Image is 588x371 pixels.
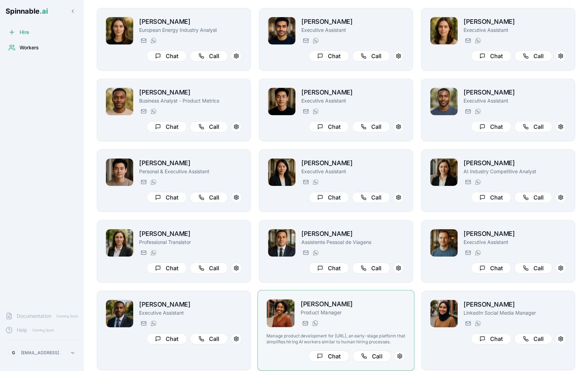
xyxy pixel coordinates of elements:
h2: [PERSON_NAME] [139,158,242,168]
button: Send email to duc.goto@getspinnable.ai [301,107,310,115]
button: WhatsApp [149,178,157,186]
button: Chat [309,50,349,62]
img: Dominic Singh [268,229,295,257]
button: Send email to deandre.johnson@getspinnable.ai [139,319,148,328]
span: Hire [20,29,29,36]
span: Coming Soon [30,327,56,334]
span: Workers [20,44,39,51]
p: Executive Assistant [301,168,404,175]
p: Executive Assistant [464,27,566,34]
img: WhatsApp [475,179,481,185]
p: AI Industry Competitive Analyst [464,168,566,175]
h2: [PERSON_NAME] [301,87,404,97]
button: WhatsApp [311,319,319,327]
button: Send email to daisy.borgessmith@getspinnable.ai [464,36,472,45]
button: Call [352,121,390,132]
button: WhatsApp [149,36,157,45]
button: Send email to lucy.young@getspinnable.ai [139,248,148,257]
p: Professional Translator [139,239,242,246]
img: Duc Goto [268,88,295,115]
button: Chat [309,192,349,203]
img: WhatsApp [313,38,318,43]
img: Mateo Andersson [106,300,133,327]
h2: [PERSON_NAME] [301,229,404,239]
button: Send email to taylor.mitchell@getspinnable.ai [301,319,309,327]
img: WhatsApp [475,38,481,43]
button: Chat [309,262,349,274]
p: Assistente Pessoal de Viagens [301,239,404,246]
button: Chat [471,121,511,132]
button: WhatsApp [149,248,157,257]
button: Chat [146,50,187,62]
button: Call [190,333,228,344]
img: WhatsApp [151,250,156,255]
img: WhatsApp [475,108,481,114]
button: Send email to tariq.muller@getspinnable.ai [301,36,310,45]
h2: [PERSON_NAME] [139,87,242,97]
button: Send email to daniela.anderson@getspinnable.ai [139,36,148,45]
button: Chat [146,333,187,344]
img: WhatsApp [151,321,156,326]
p: Manage product development for [URL], an early-stage platform that simplifies hiring AI workers s... [266,333,406,345]
button: Call [190,50,228,62]
img: WhatsApp [151,179,156,185]
button: WhatsApp [149,107,157,115]
button: WhatsApp [311,178,320,186]
img: WhatsApp [313,250,318,255]
button: WhatsApp [473,107,482,115]
img: Daisy BorgesSmith [430,17,458,44]
button: WhatsApp [311,107,320,115]
span: Coming Soon [54,313,80,320]
button: Chat [308,350,349,362]
button: G[EMAIL_ADDRESS] [6,346,78,360]
button: Call [514,192,552,203]
button: Send email to adam.larsen@getspinnable.ai [464,107,472,115]
p: LinkedIn Social Media Manager [464,309,566,316]
button: WhatsApp [473,248,482,257]
img: Taylor Mitchell [267,299,295,327]
button: Send email to toby.moreau@getspinnable.ai [301,178,310,186]
button: Call [352,192,390,203]
button: WhatsApp [311,36,320,45]
p: Executive Assistant [464,97,566,104]
button: Send email to kaito.ahn@getspinnable.ai [139,178,148,186]
h2: [PERSON_NAME] [464,17,566,27]
p: [EMAIL_ADDRESS] [21,350,59,356]
img: Daniela Anderson [106,17,133,44]
button: WhatsApp [311,248,320,257]
button: Chat [471,192,511,203]
h2: [PERSON_NAME] [464,158,566,168]
button: Chat [146,262,187,274]
img: Tariq Muller [268,17,295,44]
p: Executive Assistant [301,27,404,34]
h2: [PERSON_NAME] [301,299,406,309]
button: Send email to john.blackwood@getspinnable.ai [464,248,472,257]
p: Executive Assistant [139,309,242,316]
button: WhatsApp [473,319,482,328]
button: Call [514,121,552,132]
h2: [PERSON_NAME] [464,87,566,97]
p: Product Manager [301,309,406,316]
h2: [PERSON_NAME] [301,17,404,27]
button: Call [190,121,228,132]
span: Help [17,327,27,334]
button: Chat [471,333,511,344]
h2: [PERSON_NAME] [301,158,404,168]
img: Jonas Berg [106,88,133,115]
p: Executive Assistant [301,97,404,104]
h2: [PERSON_NAME] [464,300,566,309]
img: WhatsApp [313,179,318,185]
p: European Energy Industry Analyst [139,27,242,34]
img: WhatsApp [475,250,481,255]
button: Chat [471,262,511,274]
button: Call [352,350,391,362]
img: Anna Larsen [430,159,458,186]
button: WhatsApp [473,36,482,45]
img: WhatsApp [475,321,481,326]
button: Send email to jonas.berg@getspinnable.ai [139,107,148,115]
span: G [12,350,15,356]
h2: [PERSON_NAME] [139,229,242,239]
img: Kaito Ahn [106,159,133,186]
button: Chat [471,50,511,62]
span: Spinnable [6,7,48,15]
